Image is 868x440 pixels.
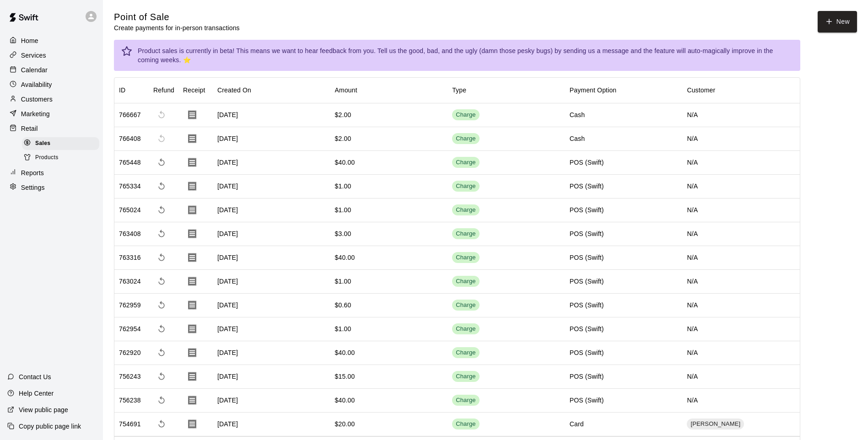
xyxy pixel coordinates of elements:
p: Availability [21,80,52,89]
p: View public page [19,405,68,414]
button: Download Receipt [183,129,201,148]
div: 765024 [119,205,141,215]
p: Customers [21,95,53,104]
div: Created On [217,77,251,103]
span: Refund payment [153,178,170,194]
button: Download Receipt [183,153,201,172]
a: Customers [7,92,96,106]
div: Type [452,77,466,103]
p: Reports [21,168,44,177]
p: Marketing [21,109,50,118]
button: Download Receipt [183,225,201,243]
span: Cannot make a refund for non card payments [153,107,170,123]
div: POS (Swift) [570,158,604,167]
div: 762954 [119,324,141,333]
div: [DATE] [213,389,330,413]
div: POS (Swift) [570,277,604,286]
div: [DATE] [213,294,330,317]
div: POS (Swift) [570,372,604,381]
div: ID [114,77,149,103]
div: $15.00 [335,372,355,381]
div: 763408 [119,229,141,238]
div: Charge [456,206,476,215]
div: [DATE] [213,341,330,365]
p: Services [21,51,46,60]
button: Download Receipt [183,367,201,386]
div: Card [570,419,584,429]
div: $1.00 [335,205,351,215]
div: 763024 [119,277,141,286]
div: Retail [7,122,96,135]
p: Create payments for in-person transactions [114,23,240,32]
h5: Point of Sale [114,11,240,23]
p: Calendar [21,65,48,75]
span: Refund payment [153,202,170,218]
div: Customer [687,77,715,103]
div: Amount [330,77,448,103]
a: Marketing [7,107,96,121]
div: [DATE] [213,317,330,341]
div: [DATE] [213,222,330,246]
a: Calendar [7,63,96,77]
div: Settings [7,181,96,194]
button: Download Receipt [183,248,201,267]
div: N/A [682,222,800,246]
div: 765334 [119,182,141,191]
div: $1.00 [335,182,351,191]
div: Charge [456,182,476,191]
div: N/A [682,199,800,222]
div: Created On [213,77,330,103]
div: [DATE] [213,246,330,270]
div: POS (Swift) [570,229,604,238]
div: Refund [149,77,178,103]
p: Retail [21,124,38,133]
a: sending us a message [563,47,629,54]
div: Sales [22,137,99,150]
p: Help Center [19,389,54,398]
span: Refund payment [153,225,170,242]
a: Sales [22,136,103,150]
div: N/A [682,389,800,413]
div: Payment Option [565,77,683,103]
a: Availability [7,78,96,91]
div: POS (Swift) [570,182,604,191]
div: $1.00 [335,324,351,333]
span: Refund payment [153,392,170,408]
span: Cannot make a refund for non card payments [153,130,170,147]
span: Refund payment [153,321,170,337]
div: N/A [682,246,800,270]
div: Receipt [183,77,205,103]
div: $40.00 [335,253,355,262]
div: Charge [456,349,476,357]
p: Contact Us [19,372,51,381]
button: Download Receipt [183,177,201,195]
div: POS (Swift) [570,300,604,310]
div: [DATE] [213,365,330,389]
span: Refund payment [153,344,170,361]
div: [DATE] [213,413,330,436]
div: Product sales is currently in beta! This means we want to hear feedback from you. Tell us the goo... [138,43,793,68]
div: Products [22,151,99,164]
div: 756243 [119,372,141,381]
div: Charge [456,420,476,429]
div: $3.00 [335,229,351,238]
span: Products [35,153,59,162]
div: POS (Swift) [570,396,604,405]
button: Download Receipt [183,272,201,290]
div: Receipt [178,77,213,103]
div: ID [119,77,125,103]
div: [PERSON_NAME] [687,419,744,429]
div: N/A [682,294,800,317]
span: Refund payment [153,368,170,385]
div: Charge [456,111,476,119]
span: Refund payment [153,249,170,266]
div: Charge [456,134,476,143]
div: [DATE] [213,199,330,222]
div: $2.00 [335,110,351,119]
button: Download Receipt [183,415,201,433]
button: Download Receipt [183,320,201,338]
div: 762959 [119,300,141,310]
div: 766667 [119,110,141,119]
